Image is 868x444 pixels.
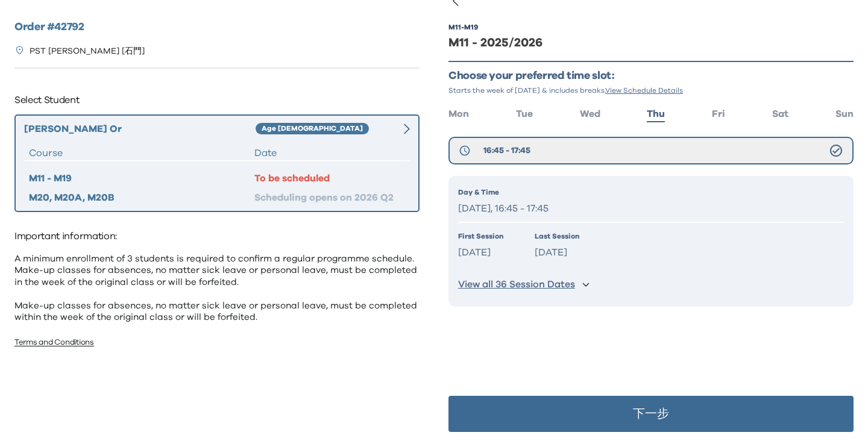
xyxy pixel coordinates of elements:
span: Sun [835,109,854,119]
p: PST [PERSON_NAME] [石門] [30,45,145,58]
p: Starts the week of [DATE] & includes breaks. [448,86,854,95]
div: M11 - 2025/2026 [448,34,854,51]
div: M11 - M19 [29,171,254,186]
p: 下一步 [633,408,669,420]
p: View all 36 Session Dates [458,278,575,291]
p: A minimum enrollment of 3 students is required to confirm a regular programme schedule. Make-up c... [14,253,420,324]
div: Age [DEMOGRAPHIC_DATA] [256,123,369,135]
button: View all 36 Session Dates [458,274,844,296]
p: [DATE] [458,244,503,261]
p: First Session [458,231,503,242]
div: Scheduling opens on 2026 Q2 [254,190,405,205]
p: [DATE] [535,244,579,261]
span: Sat [772,109,788,119]
span: Mon [448,109,469,119]
span: Thu [647,109,665,119]
a: Terms and Conditions [14,339,94,346]
p: Day & Time [458,187,844,198]
p: Select Student [14,90,420,110]
span: Tue [516,109,533,119]
p: Choose your preferred time slot: [448,69,854,83]
p: Last Session [535,231,579,242]
div: Course [29,146,254,160]
p: [DATE], 16:45 - 17:45 [458,200,844,217]
button: 下一步 [448,396,854,432]
div: Date [254,146,405,160]
div: [PERSON_NAME] Or [24,122,256,136]
span: Wed [580,109,600,119]
p: Important information: [14,227,420,246]
span: 16:45 - 17:45 [483,145,530,157]
div: M11 - M19 [448,22,478,32]
span: Fri [712,109,725,119]
div: To be scheduled [254,171,405,186]
div: M20, M20A, M20B [29,190,254,205]
span: View Schedule Details [605,87,683,94]
button: 16:45 - 17:45 [448,137,854,164]
h2: Order # 42792 [14,19,420,36]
